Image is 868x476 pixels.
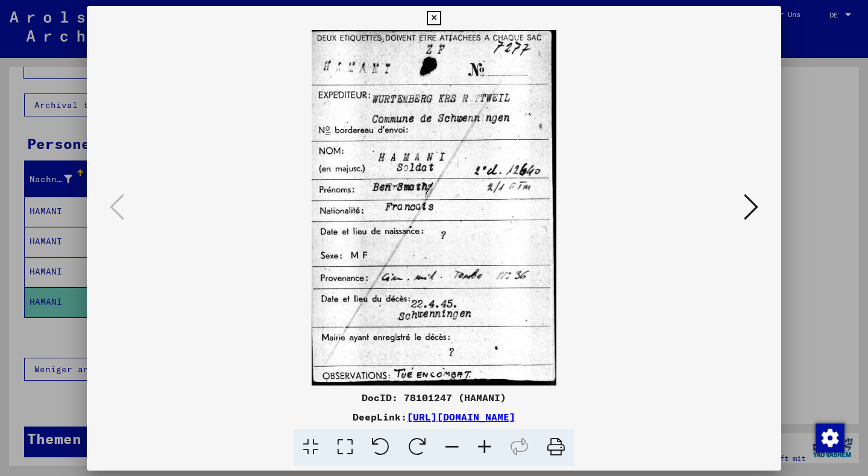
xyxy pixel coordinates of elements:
div: DeepLink: [87,410,781,424]
div: DocID: 78101247 (HAMANI) [87,390,781,405]
a: [URL][DOMAIN_NAME] [407,411,515,423]
img: Zustimmung ändern [816,424,844,452]
img: 001.jpg [128,30,740,386]
div: Zustimmung ändern [815,423,844,452]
